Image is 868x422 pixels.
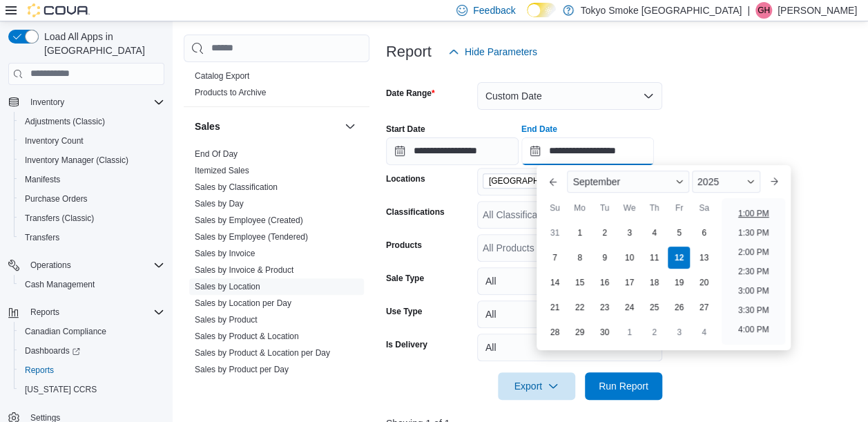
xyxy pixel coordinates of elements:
li: 3:00 PM [733,282,775,299]
p: [PERSON_NAME] [778,2,857,19]
label: Classifications [386,207,445,218]
button: Previous Month [542,171,564,193]
button: Reports [14,361,170,380]
span: Sales by Product per Day [195,364,289,375]
li: 1:30 PM [733,224,775,241]
span: Export [506,372,567,400]
input: Dark Mode [527,3,556,17]
li: 4:30 PM [733,341,775,357]
span: Transfers [19,229,164,246]
span: Reports [25,365,54,376]
span: Dashboards [25,345,80,356]
label: Date Range [386,88,435,99]
span: Reports [30,307,59,318]
a: Dashboards [14,341,170,361]
button: All [477,267,662,295]
div: day-18 [643,271,665,294]
div: day-8 [568,247,590,269]
a: Itemized Sales [195,166,249,175]
span: Hide Parameters [465,45,537,59]
span: Operations [30,260,71,271]
span: Sales by Invoice [195,248,255,259]
div: day-9 [593,247,615,269]
div: Tu [593,197,615,219]
div: day-3 [618,222,640,244]
div: day-28 [543,321,566,343]
span: Purchase Orders [25,193,88,204]
button: Custom Date [477,82,662,110]
div: day-19 [668,271,690,294]
div: day-16 [593,271,615,294]
input: Press the down key to open a popover containing a calendar. [386,137,519,165]
span: Run Report [599,379,648,393]
p: | [747,2,750,19]
ul: Time [722,198,784,345]
button: All [477,334,662,361]
div: day-30 [593,321,615,343]
div: day-10 [618,247,640,269]
button: Run Report [585,372,662,400]
span: Cash Management [19,276,164,293]
span: Reports [19,362,164,378]
div: We [618,197,640,219]
div: day-5 [668,222,690,244]
div: Fr [668,197,690,219]
span: End Of Day [195,148,238,160]
div: day-6 [693,222,715,244]
a: Dashboards [19,343,86,359]
button: All [477,300,662,328]
span: Reports [25,304,164,320]
a: Inventory Count [19,133,89,149]
a: Sales by Product [195,315,258,325]
button: Inventory Manager (Classic) [14,151,170,170]
span: Transfers (Classic) [25,213,94,224]
div: day-1 [568,222,590,244]
a: Cash Management [19,276,100,293]
span: Sales by Employee (Tendered) [195,231,308,242]
a: Products to Archive [195,88,266,97]
a: Sales by Location per Day [195,298,291,308]
div: day-17 [618,271,640,294]
span: London Wellington Corners [483,173,614,189]
span: Inventory [25,94,164,111]
li: 2:00 PM [733,244,775,260]
span: Sales by Invoice & Product [195,265,293,276]
a: Sales by Location [195,282,260,291]
div: day-2 [593,222,615,244]
div: Su [543,197,566,219]
span: Inventory Count [25,135,84,146]
button: Hide Parameters [443,38,543,66]
a: End Of Day [195,149,238,159]
span: Inventory Manager (Classic) [19,152,164,169]
span: Feedback [473,3,515,17]
button: Transfers [14,228,170,247]
div: September, 2025 [542,220,716,345]
span: Inventory Count [19,133,164,149]
div: day-13 [693,247,715,269]
div: day-12 [668,247,690,269]
p: Tokyo Smoke [GEOGRAPHIC_DATA] [581,2,742,19]
a: Sales by Employee (Created) [195,215,303,225]
span: Sales by Day [195,198,244,209]
div: Products [184,68,369,106]
div: Mo [568,197,590,219]
button: Cash Management [14,275,170,294]
span: Sales by Classification [195,182,278,193]
span: [GEOGRAPHIC_DATA] Wellington Corners [489,174,597,188]
button: Purchase Orders [14,189,170,209]
span: Adjustments (Classic) [19,113,164,130]
div: day-24 [618,296,640,318]
li: 3:30 PM [733,302,775,318]
button: Transfers (Classic) [14,209,170,228]
div: Button. Open the year selector. 2025 is currently selected. [692,171,760,193]
a: Transfers (Classic) [19,210,99,227]
a: [US_STATE] CCRS [19,381,102,398]
button: Sales [195,119,339,133]
button: Next month [763,171,785,193]
div: day-29 [568,321,590,343]
span: Itemized Sales [195,165,249,176]
span: Sales by Product & Location [195,331,299,342]
a: Sales by Invoice & Product [195,265,293,275]
a: Sales by Employee (Tendered) [195,232,308,242]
